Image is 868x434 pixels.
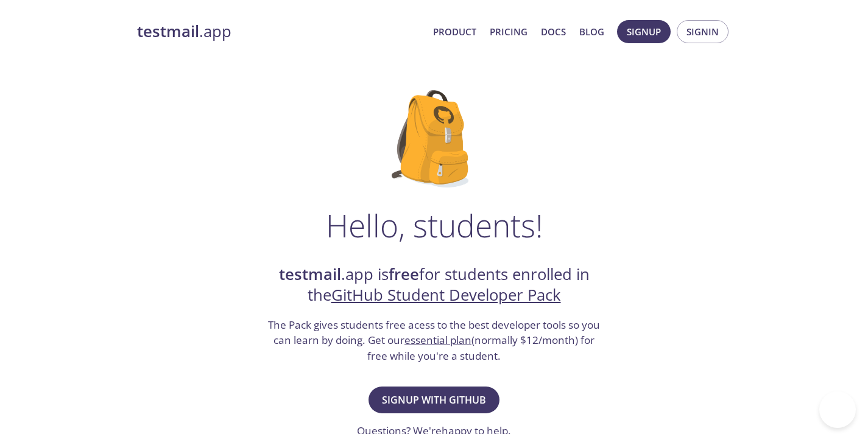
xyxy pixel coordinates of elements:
span: Signup with GitHub [382,391,486,408]
h2: .app is for students enrolled in the [267,264,602,306]
strong: testmail [137,21,199,42]
strong: free [389,264,419,285]
a: Product [433,24,476,40]
span: Signin [686,24,719,40]
img: github-student-backpack.png [392,90,476,187]
a: testmail.app [137,21,423,42]
button: Signin [677,20,729,43]
button: Signup [617,20,671,43]
h3: The Pack gives students free acess to the best developer tools so you can learn by doing. Get our... [267,317,602,364]
iframe: Help Scout Beacon - Open [819,391,856,428]
span: Signup [627,24,661,40]
a: Pricing [490,24,528,40]
a: essential plan [404,333,471,347]
a: Blog [579,24,604,40]
button: Signup with GitHub [369,387,499,413]
a: Docs [541,24,566,40]
a: GitHub Student Developer Pack [331,284,561,306]
h1: Hello, students! [326,207,543,243]
strong: testmail [279,264,341,285]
